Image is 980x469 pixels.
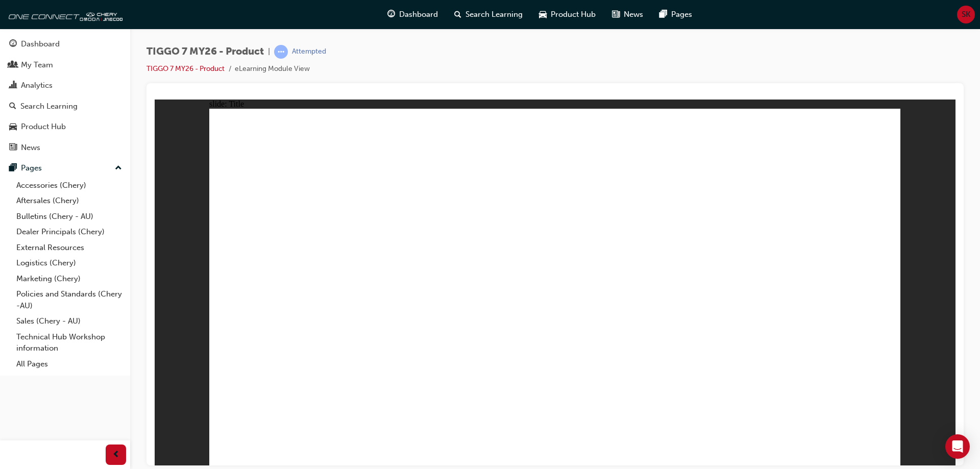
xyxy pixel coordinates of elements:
[21,142,40,154] div: News
[957,6,975,23] button: SK
[268,46,270,58] span: |
[4,33,126,159] button: DashboardMy TeamAnalyticsSearch LearningProduct HubNews
[115,162,122,175] span: up-icon
[146,46,264,58] span: TIGGO 7 MY26 - Product
[531,4,604,25] a: car-iconProduct Hub
[454,8,461,21] span: search-icon
[624,9,643,20] span: News
[399,9,438,20] span: Dashboard
[235,63,310,75] li: eLearning Module View
[20,101,78,112] div: Search Learning
[4,159,126,178] button: Pages
[5,4,122,24] img: oneconnect
[21,162,42,174] div: Pages
[146,64,225,73] a: TIGGO 7 MY26 - Product
[4,97,126,116] a: Search Learning
[671,9,692,20] span: Pages
[945,434,970,459] div: Open Intercom Messenger
[4,76,126,95] a: Analytics
[12,356,126,372] a: All Pages
[539,8,547,21] span: car-icon
[21,80,53,91] div: Analytics
[12,240,126,256] a: External Resources
[387,8,395,21] span: guage-icon
[9,61,17,70] span: people-icon
[12,313,126,329] a: Sales (Chery - AU)
[12,224,126,240] a: Dealer Principals (Chery)
[651,4,700,25] a: pages-iconPages
[604,4,651,25] a: news-iconNews
[4,117,126,136] a: Product Hub
[12,329,126,356] a: Technical Hub Workshop information
[551,9,596,20] span: Product Hub
[12,286,126,313] a: Policies and Standards (Chery -AU)
[446,4,531,25] a: search-iconSearch Learning
[9,164,17,173] span: pages-icon
[12,193,126,209] a: Aftersales (Chery)
[21,59,53,71] div: My Team
[465,9,523,20] span: Search Learning
[962,9,970,20] span: SK
[292,47,326,57] div: Attempted
[9,81,17,90] span: chart-icon
[659,8,667,21] span: pages-icon
[12,178,126,193] a: Accessories (Chery)
[12,255,126,271] a: Logistics (Chery)
[12,271,126,287] a: Marketing (Chery)
[12,209,126,225] a: Bulletins (Chery - AU)
[112,449,120,461] span: prev-icon
[21,121,66,133] div: Product Hub
[9,102,16,111] span: search-icon
[4,56,126,75] a: My Team
[612,8,620,21] span: news-icon
[4,35,126,54] a: Dashboard
[9,143,17,153] span: news-icon
[9,122,17,132] span: car-icon
[379,4,446,25] a: guage-iconDashboard
[9,40,17,49] span: guage-icon
[274,45,288,59] span: learningRecordVerb_ATTEMPT-icon
[4,138,126,157] a: News
[21,38,60,50] div: Dashboard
